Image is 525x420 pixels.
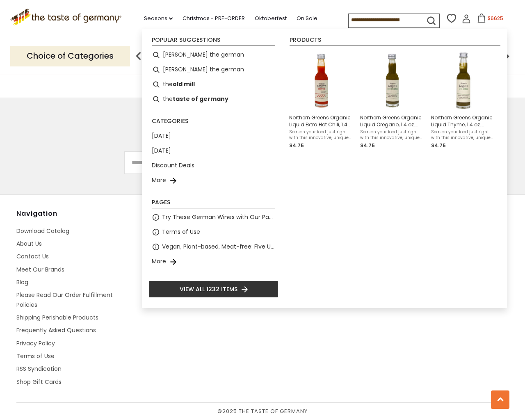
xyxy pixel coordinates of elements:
[290,37,500,46] li: Products
[289,142,304,149] span: $4.75
[148,92,278,107] li: the taste of germany
[16,240,42,248] a: About Us
[431,51,495,150] a: Northern Greens Organic Liquid Thyme BottleNorthern Greens Organic Liquid Thyme, 1.4 oz. (40ml)Se...
[10,46,130,66] p: Choice of Categories
[360,129,425,141] span: Season your food just right with this innovative, unique liquid oregano herb, in a 40ml bottle. F...
[152,37,275,46] li: Popular suggestions
[16,365,62,373] a: RSS Syndication
[162,242,275,251] a: Vegan, Plant-based, Meat-free: Five Up and Coming Brands
[16,326,96,334] a: Frequently Asked Questions
[255,14,287,23] a: Oktoberfest
[16,352,55,360] a: Terms of Use
[148,254,278,269] li: More
[431,114,495,128] span: Northern Greens Organic Liquid Thyme, 1.4 oz. (40ml)
[16,210,135,218] h4: Navigation
[162,227,200,237] a: Terms of Use
[16,407,509,416] span: © 2025 The Taste of Germany
[360,114,425,128] span: Northern Greens Organic Liquid Oregano, 1.4 oz. (40ml)
[360,51,425,150] a: Northern Greens Organic Liquid Oregano BottleNorthern Greens Organic Liquid Oregano, 1.4 oz. (40m...
[148,210,278,225] li: Try These German Wines with Our Pastry or Charcuterie
[148,62,278,77] li: herman the german
[152,161,194,170] a: Discount Deals
[180,285,237,294] span: View all 1232 items
[148,281,278,298] li: View all 1232 items
[16,227,69,235] a: Download Catalog
[16,378,62,386] a: Shop Gift Cards
[16,313,98,322] a: Shipping Perishable Products
[16,339,55,347] a: Privacy Policy
[289,51,354,150] a: Northern Greens Organic Liquid Chili Bottle Extremely HotNorthern Greens Organic Liquid Extra Hot...
[16,291,113,308] a: Please Read Our Order Fulfillment Policies
[360,142,375,149] span: $4.75
[148,48,278,62] li: hermann the german
[297,14,317,23] a: On Sale
[148,158,278,173] li: Discount Deals
[16,252,49,260] a: Contact Us
[431,142,446,149] span: $4.75
[148,173,278,188] li: More
[144,14,173,23] a: Seasons
[428,48,499,153] li: Northern Greens Organic Liquid Thyme, 1.4 oz. (40ml)
[152,199,275,208] li: Pages
[148,77,278,92] li: the old mill
[173,80,195,89] b: old mill
[434,51,493,110] img: Northern Greens Organic Liquid Thyme Bottle
[148,144,278,158] li: [DATE]
[286,48,357,153] li: Northern Greens Organic Liquid Extra Hot Chili, 1.4 oz. (40ml)
[142,29,507,308] div: Instant Search Results
[148,240,278,254] li: Vegan, Plant-based, Meat-free: Five Up and Coming Brands
[148,129,278,144] li: [DATE]
[289,129,354,141] span: Season your food just right with this innovative, unique liquid extra hot chili spice, in a 40ml ...
[152,146,171,155] a: [DATE]
[363,51,422,110] img: Northern Greens Organic Liquid Oregano Bottle
[357,48,428,153] li: Northern Greens Organic Liquid Oregano, 1.4 oz. (40ml)
[124,119,401,135] h3: Subscribe to our newsletter!
[292,51,351,110] img: Northern Greens Organic Liquid Chili Bottle Extremely Hot
[488,15,503,22] span: $6625
[16,265,64,274] a: Meet Our Brands
[152,118,275,127] li: Categories
[289,114,354,128] span: Northern Greens Organic Liquid Extra Hot Chili, 1.4 oz. (40ml)
[16,278,28,286] a: Blog
[431,129,495,141] span: Season your food just right with this innovative, unique liquid thyme herb, in a 40ml bottle. Fre...
[472,14,507,26] button: $6625
[173,94,228,104] b: taste of germany
[152,131,171,141] a: [DATE]
[148,225,278,240] li: Terms of Use
[183,14,245,23] a: Christmas - PRE-ORDER
[162,212,275,222] a: Try These German Wines with Our Pastry or Charcuterie
[130,48,147,64] img: previous arrow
